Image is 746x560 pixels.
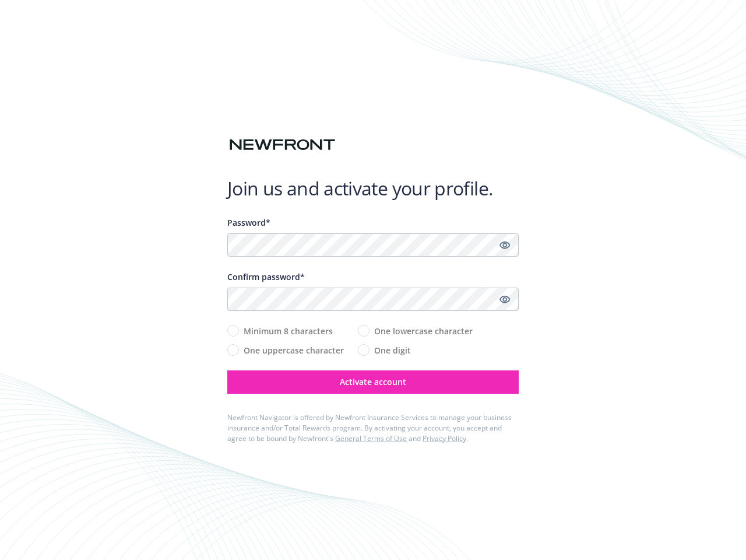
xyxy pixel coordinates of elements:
span: Activate account [340,376,406,387]
a: General Terms of Use [335,433,407,443]
a: Privacy Policy [423,433,466,443]
h1: Join us and activate your profile. [227,177,519,200]
span: One digit [374,344,411,356]
a: Show password [498,238,512,252]
span: Minimum 8 characters [244,325,333,337]
img: Newfront logo [227,135,337,155]
input: Confirm your unique password... [227,288,519,311]
div: Newfront Navigator is offered by Newfront Insurance Services to manage your business insurance an... [227,412,519,444]
span: One lowercase character [374,325,473,337]
input: Enter a unique password... [227,233,519,257]
span: Confirm password* [227,271,305,282]
button: Activate account [227,370,519,394]
span: Password* [227,217,270,228]
a: Show password [498,292,512,306]
span: One uppercase character [244,344,344,356]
